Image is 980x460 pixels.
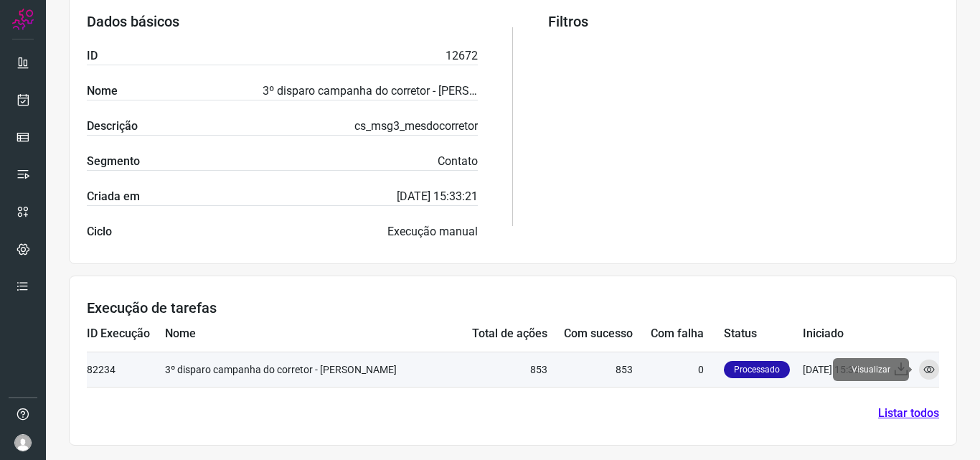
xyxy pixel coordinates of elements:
[87,188,140,205] label: Criada em
[165,352,453,387] td: 3º disparo campanha do corretor - [PERSON_NAME]
[548,13,939,30] h3: Filtros
[87,352,165,387] td: 82234
[803,316,882,352] td: Iniciado
[87,118,138,135] label: Descrição
[87,47,98,65] label: ID
[87,223,112,240] label: Ciclo
[547,316,633,352] td: Com sucesso
[724,316,803,352] td: Status
[438,153,478,170] p: Contato
[833,358,909,381] span: Visualizar
[803,352,882,387] td: [DATE] 15:33
[397,188,478,205] p: [DATE] 15:33:21
[12,9,34,30] img: Logo
[446,47,478,65] p: 12672
[453,352,547,387] td: 853
[87,83,118,100] label: Nome
[633,352,724,387] td: 0
[387,223,478,240] p: Execução manual
[633,316,724,352] td: Com falha
[87,299,939,316] h3: Execução de tarefas
[263,83,478,100] p: 3º disparo campanha do corretor - [PERSON_NAME]
[724,361,790,378] p: Processado
[14,434,32,451] img: avatar-user-boy.jpg
[453,316,547,352] td: Total de ações
[878,405,939,422] a: Listar todos
[87,13,478,30] h3: Dados básicos
[354,118,478,135] p: cs_msg3_mesdocorretor
[87,153,140,170] label: Segmento
[165,316,453,352] td: Nome
[87,316,165,352] td: ID Execução
[547,352,633,387] td: 853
